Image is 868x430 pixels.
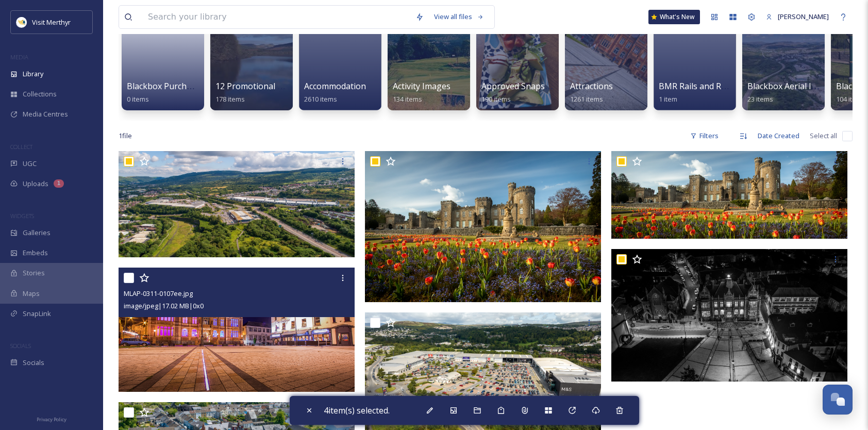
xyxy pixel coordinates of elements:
[810,131,837,141] span: Select all
[481,94,511,104] span: 190 items
[23,89,57,99] span: Collections
[23,179,48,189] span: Uploads
[393,81,450,104] a: Activity Images134 items
[124,289,193,298] span: MLAP-0311-0107ee.jpg
[778,12,829,21] span: [PERSON_NAME]
[761,7,834,27] a: [PERSON_NAME]
[119,131,132,141] span: 1 file
[127,94,149,104] span: 0 items
[659,94,677,104] span: 1 item
[23,268,45,278] span: Stories
[304,81,366,104] a: Accommodation2610 items
[481,81,585,104] a: Approved Snapsea Images190 items
[10,342,31,350] span: SOCIALS
[570,81,613,104] a: Attractions1261 items
[324,405,390,416] span: 4 item(s) selected.
[143,6,410,28] input: Search your library
[393,94,422,104] span: 134 items
[10,212,34,220] span: WIDGETS
[570,94,603,104] span: 1261 items
[648,10,700,24] a: What's New
[119,268,355,391] img: MLAP-0311-0107ee.jpg
[685,126,724,146] div: Filters
[127,80,287,92] span: Blackbox Purchased [DATE] limited rights
[119,151,355,257] img: BBM-1419-0357-HDRe.jpg
[365,151,601,302] img: BBM-1352-0051-HDR-2.jpg
[570,80,613,92] span: Attractions
[37,412,66,425] a: Privacy Policy
[127,81,287,104] a: Blackbox Purchased [DATE] limited rights0 items
[23,228,51,238] span: Galleries
[304,80,366,92] span: Accommodation
[611,249,847,382] img: BBM-2042-0044-HDR.jpg
[23,109,68,119] span: Media Centres
[393,80,450,92] span: Activity Images
[659,80,805,92] span: BMR Rails and Rambles HAYWALKING
[823,385,853,415] button: Open Chat
[304,94,337,104] span: 2610 items
[23,309,51,319] span: SnapLink
[215,81,303,104] a: 12 Promotional Videos178 items
[10,53,28,61] span: MEDIA
[23,358,44,368] span: Socials
[54,179,64,188] div: 1
[836,94,865,104] span: 104 items
[215,80,303,92] span: 12 Promotional Videos
[429,7,489,27] a: View all files
[124,301,204,310] span: image/jpeg | 17.02 MB | 0 x 0
[16,17,27,27] img: download.jpeg
[10,143,32,151] span: COLLECT
[23,69,43,79] span: Library
[37,416,66,423] span: Privacy Policy
[23,159,37,169] span: UGC
[23,248,48,258] span: Embeds
[753,126,805,146] div: Date Created
[611,151,847,239] img: BBM-1352-0051-HDR.jpg
[481,80,585,92] span: Approved Snapsea Images
[659,81,805,104] a: BMR Rails and Rambles HAYWALKING1 item
[215,94,245,104] span: 178 items
[32,18,71,27] span: Visit Merthyr
[23,289,40,299] span: Maps
[747,94,773,104] span: 23 items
